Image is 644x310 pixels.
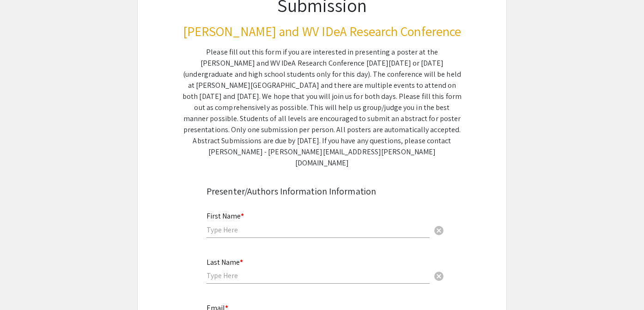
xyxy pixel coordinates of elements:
h3: [PERSON_NAME] and WV IDeA Research Conference [182,24,462,39]
input: Type Here [207,271,430,280]
mat-label: Last Name [207,257,243,267]
div: Presenter/Authors Information Information [207,184,437,198]
span: cancel [433,225,444,236]
input: Type Here [207,225,430,235]
button: Clear [430,267,448,285]
span: cancel [433,271,444,282]
div: Please fill out this form if you are interested in presenting a poster at the [PERSON_NAME] and W... [182,47,462,169]
button: Clear [430,220,448,239]
mat-label: First Name [207,211,244,221]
